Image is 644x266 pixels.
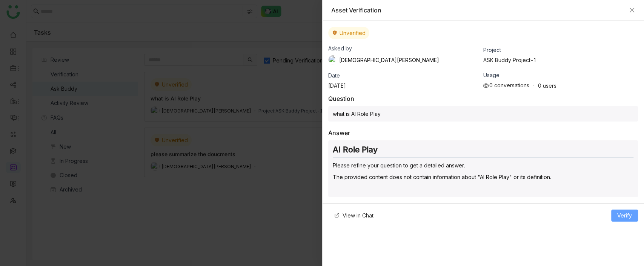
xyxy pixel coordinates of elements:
span: Asked by [328,45,352,52]
div: [DEMOGRAPHIC_DATA][PERSON_NAME] [328,55,439,64]
span: [DATE] [328,82,346,89]
div: 0 conversations [483,82,529,89]
span: Verify [617,211,632,220]
p: Please refine your question to get a detailed answer. [333,161,634,169]
p: The provided content does not contain information about "AI Role Play" or its definition. [333,173,634,181]
span: View in Chat [343,211,373,220]
span: Date [328,72,340,79]
button: Close [629,7,635,13]
div: 0 users [538,82,556,89]
img: 684a9b06de261c4b36a3cf65 [328,55,337,64]
button: Verify [611,210,638,222]
span: Project [483,47,501,53]
h2: AI Role Play [333,145,634,158]
button: View in Chat [328,210,380,222]
div: Question [328,95,354,102]
div: Answer [328,129,350,137]
span: Usage [483,72,499,78]
span: Unverified [340,30,366,36]
span: ASK Buddy Project-1 [483,57,536,63]
img: views.svg [483,83,489,89]
div: what is AI Role Play [328,106,638,122]
div: Asset Verification [331,6,626,14]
